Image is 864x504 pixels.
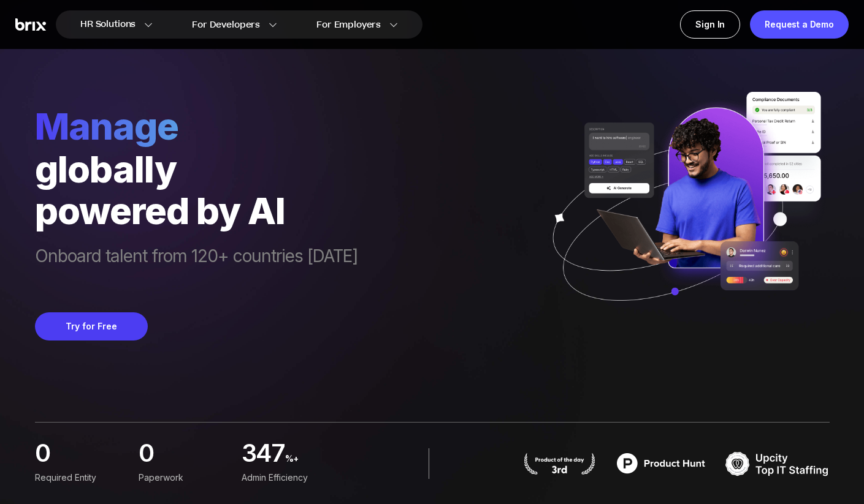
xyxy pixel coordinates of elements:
[242,442,285,468] span: 347
[609,448,713,479] img: product hunt badge
[242,471,335,484] div: Admin Efficiency
[316,18,381,31] span: For Employers
[522,453,597,475] img: product hunt badge
[138,442,153,463] span: 0
[35,190,358,231] div: powered by AI
[80,15,136,34] span: HR Solutions
[35,471,129,484] div: Required Entity
[35,442,50,463] span: 0
[15,18,46,31] img: Brix Logo
[35,148,358,190] div: globally
[35,246,358,288] span: Onboard talent from 120+ countries [DATE]
[537,92,830,326] img: ai generate
[35,312,148,340] button: Try for Free
[138,471,232,484] div: Paperwork
[725,448,830,479] img: TOP IT STAFFING
[285,449,335,475] span: %+
[680,10,740,39] a: Sign In
[35,104,358,148] span: manage
[750,10,849,39] a: Request a Demo
[192,18,260,31] span: For Developers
